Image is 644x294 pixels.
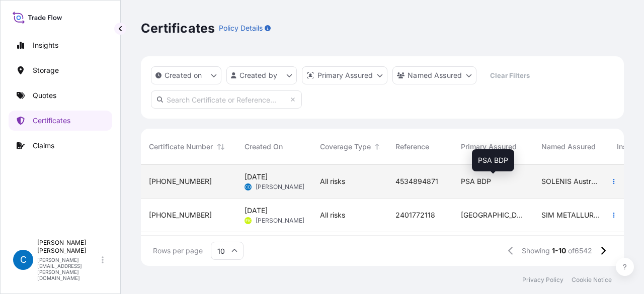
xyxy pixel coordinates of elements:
span: Rows per page [153,246,203,256]
button: createdBy Filter options [226,66,297,84]
p: [PERSON_NAME] [PERSON_NAME] [37,239,100,255]
button: Sort [215,141,227,153]
p: Quotes [33,90,56,101]
button: createdOn Filter options [151,66,221,84]
a: Storage [9,60,112,80]
a: Cookie Notice [572,276,612,284]
span: 2401772118 [395,210,435,220]
p: Created on [165,70,202,80]
span: [PHONE_NUMBER] [149,176,212,186]
span: CD [245,182,251,192]
span: [GEOGRAPHIC_DATA] [461,210,525,220]
button: distributor Filter options [302,66,387,84]
a: Privacy Policy [522,276,563,284]
a: Certificates [9,111,112,131]
span: Created On [245,142,283,152]
p: Created by [239,70,278,80]
p: Insights [33,40,58,50]
p: [PERSON_NAME][EMAIL_ADDRESS][PERSON_NAME][DOMAIN_NAME] [37,257,100,281]
span: Named Assured [541,142,596,152]
span: [PERSON_NAME] [256,217,304,225]
span: Reference [395,142,429,152]
span: PSA BDP [478,155,508,165]
span: All risks [320,176,345,186]
span: FK [246,216,251,226]
p: Clear Filters [490,70,530,80]
p: Certificates [33,116,70,126]
p: Policy Details [219,23,263,33]
span: C [20,255,27,265]
p: Primary Assured [317,70,373,80]
input: Search Certificate or Reference... [151,90,302,109]
p: Storage [33,65,59,75]
span: Showing [522,246,550,256]
p: Certificates [141,20,215,36]
a: Quotes [9,85,112,106]
a: Claims [9,136,112,156]
span: All risks [320,210,345,220]
a: Insights [9,35,112,55]
span: SIM METALLURGY AND ENGINEERING TRADING DWC LLC [541,210,601,220]
span: 1-10 [552,246,566,256]
button: Clear Filters [481,67,538,83]
p: Claims [33,141,54,151]
button: Sort [373,141,385,153]
span: Certificate Number [149,142,213,152]
span: [PHONE_NUMBER] [149,210,212,220]
span: Coverage Type [320,142,371,152]
span: SOLENIS Australia - Fremantle [541,176,601,186]
span: of 6542 [568,246,592,256]
span: [DATE] [245,206,268,216]
span: Primary Assured [461,142,517,152]
span: [PERSON_NAME] [256,183,304,191]
span: PSA BDP [461,176,491,186]
span: 4534894871 [395,176,438,186]
span: [DATE] [245,172,268,182]
button: cargoOwner Filter options [392,66,476,84]
p: Named Assured [408,70,462,80]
